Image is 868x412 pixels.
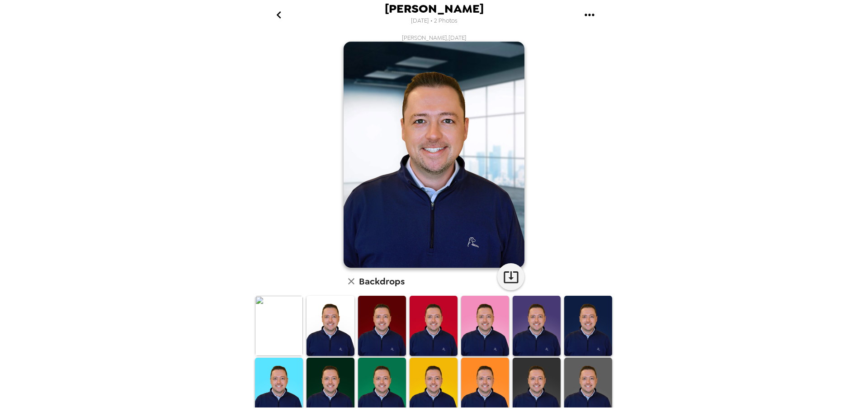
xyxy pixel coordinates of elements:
[385,3,484,15] span: [PERSON_NAME]
[255,296,303,356] img: Original
[411,15,458,27] span: [DATE] • 2 Photos
[359,274,405,289] h6: Backdrops
[402,34,467,42] span: [PERSON_NAME] , [DATE]
[344,42,524,268] img: user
